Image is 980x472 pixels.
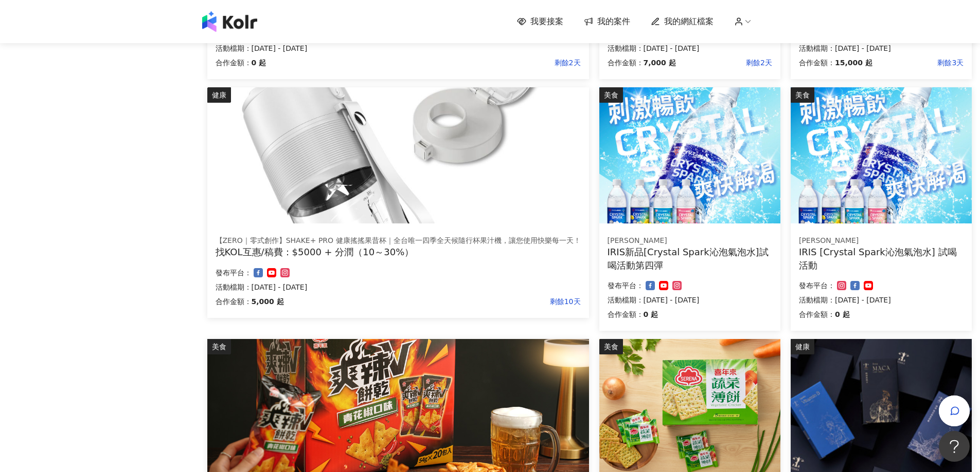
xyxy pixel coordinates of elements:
[599,87,623,103] div: 美食
[799,279,835,292] p: 發布平台：
[608,236,772,246] div: [PERSON_NAME]
[799,308,835,320] p: 合作金額：
[252,56,266,69] p: 0 起
[608,42,772,54] p: 活動檔期：[DATE] - [DATE]
[216,267,252,279] p: 發布平台：
[284,295,581,308] p: 剩餘10天
[216,281,581,293] p: 活動檔期：[DATE] - [DATE]
[216,56,252,69] p: 合作金額：
[791,87,972,223] img: Crystal Spark 沁泡氣泡水
[216,42,581,54] p: 活動檔期：[DATE] - [DATE]
[608,279,644,292] p: 發布平台：
[207,87,231,103] div: 健康
[266,56,580,69] p: 剩餘2天
[202,11,257,32] img: logo
[791,339,814,354] div: 健康
[252,295,284,308] p: 5,000 起
[644,56,676,69] p: 7,000 起
[216,295,252,308] p: 合作金額：
[676,56,772,69] p: 剩餘2天
[599,87,780,223] img: Crystal Spark 沁泡氣泡水
[608,56,644,69] p: 合作金額：
[608,308,644,320] p: 合作金額：
[644,308,658,320] p: 0 起
[216,236,581,246] div: 【ZERO｜零式創作】SHAKE+ PRO 健康搖搖果昔杯｜全台唯一四季全天候隨行杯果汁機，讓您使用快樂每一天！
[216,246,581,258] div: 找KOL互惠/稿費：$5000 + 分潤（10～30%）
[872,56,964,69] p: 剩餘3天
[584,16,630,27] a: 我的案件
[517,16,563,27] a: 我要接案
[608,294,772,306] p: 活動檔期：[DATE] - [DATE]
[799,42,964,54] p: 活動檔期：[DATE] - [DATE]
[207,87,589,223] img: 【ZERO｜零式創作】SHAKE+ pro 健康搖搖果昔杯｜全台唯一四季全天候隨行杯果汁機，讓您使用快樂每一天！
[530,16,563,27] span: 我要接案
[599,339,623,354] div: 美食
[207,339,231,354] div: 美食
[664,16,714,27] span: 我的網紅檔案
[939,431,970,462] iframe: Help Scout Beacon - Open
[799,236,964,246] div: [PERSON_NAME]
[597,16,630,27] span: 我的案件
[651,16,714,27] a: 我的網紅檔案
[799,56,835,69] p: 合作金額：
[608,246,772,271] div: IRIS新品[Crystal Spark沁泡氣泡水]試喝活動第四彈
[791,87,814,103] div: 美食
[835,308,850,320] p: 0 起
[799,294,964,306] p: 活動檔期：[DATE] - [DATE]
[799,246,964,271] div: IRIS [Crystal Spark沁泡氣泡水] 試喝活動
[835,56,872,69] p: 15,000 起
